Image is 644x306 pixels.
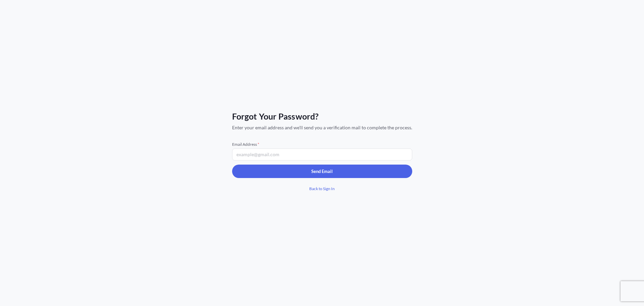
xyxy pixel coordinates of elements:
[232,165,412,178] button: Send Email
[232,124,412,131] span: Enter your email address and we'll send you a verification mail to complete the process.
[232,142,412,147] span: Email Address
[232,182,412,195] a: Back to Sign In
[232,148,412,161] input: example@gmail.com
[309,185,335,192] span: Back to Sign In
[311,168,333,175] p: Send Email
[232,111,412,122] span: Forgot Your Password?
